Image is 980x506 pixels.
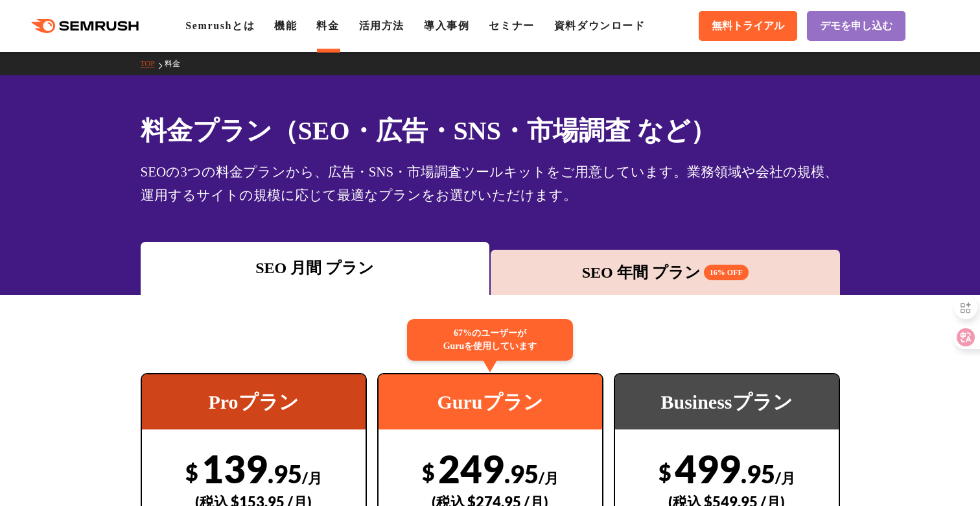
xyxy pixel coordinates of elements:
[141,112,840,150] h1: 料金プラン（SEO・広告・SNS・市場調査 など）
[379,374,602,429] div: Guruプラン
[147,256,484,280] div: SEO 月間 プラン
[268,459,302,488] span: .95
[699,11,797,41] a: 無料トライアル
[316,20,339,31] a: 料金
[407,319,573,361] div: 67%のユーザーが Guruを使用しています
[704,265,749,280] span: 16% OFF
[820,19,892,33] span: デモを申し込む
[615,374,839,429] div: Businessプラン
[497,261,834,284] div: SEO 年間 プラン
[422,459,435,485] span: $
[489,20,534,31] a: セミナー
[141,59,165,68] a: TOP
[741,459,775,488] span: .95
[775,469,795,487] span: /月
[359,20,404,31] a: 活用方法
[274,20,297,31] a: 機能
[141,160,840,207] div: SEOの3つの料金プランから、広告・SNS・市場調査ツールキットをご用意しています。業務領域や会社の規模、運用するサイトの規模に応じて最適なプランをお選びいただけます。
[424,20,469,31] a: 導入事例
[554,20,646,31] a: 資料ダウンロード
[539,469,559,487] span: /月
[185,20,255,31] a: Semrushとは
[659,459,671,485] span: $
[185,459,198,485] span: $
[142,374,366,429] div: Proプラン
[165,59,190,68] a: 料金
[504,459,539,488] span: .95
[712,19,784,33] span: 無料トライアル
[807,11,905,41] a: デモを申し込む
[302,469,322,487] span: /月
